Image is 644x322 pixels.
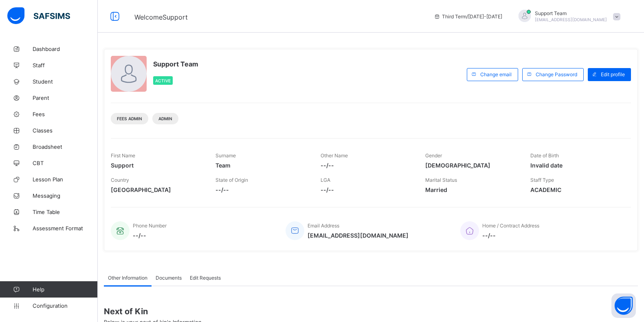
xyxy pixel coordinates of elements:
span: Support Team [535,10,607,16]
span: Invalid date [530,162,623,169]
div: SupportTeam [510,10,624,23]
span: ACADEMIC [530,186,623,193]
span: Staff [33,62,98,68]
span: Support [111,162,203,169]
span: Home / Contract Address [482,223,539,229]
span: Edit Requests [190,275,221,281]
span: Surname [215,152,236,159]
span: Other Name [321,152,348,159]
span: Email Address [308,223,339,229]
span: Assessment Format [33,225,98,232]
span: [DEMOGRAPHIC_DATA] [425,162,518,169]
span: Team [215,162,308,169]
span: Other Information [108,275,147,281]
span: [EMAIL_ADDRESS][DOMAIN_NAME] [535,17,607,22]
span: Staff Type [530,177,554,183]
span: --/-- [321,162,413,169]
span: Marital Status [425,177,457,183]
span: Parent [33,95,98,101]
span: Support Team [153,60,198,68]
span: Lesson Plan [33,176,98,183]
span: Documents [156,275,182,281]
span: [EMAIL_ADDRESS][DOMAIN_NAME] [308,232,409,239]
span: Date of Birth [530,152,559,159]
span: Country [111,177,129,183]
img: safsims [7,7,70,24]
span: Phone Number [133,223,167,229]
span: Next of Kin [104,307,638,316]
span: Messaging [33,192,98,199]
button: Open asap [611,293,636,318]
span: Classes [33,127,98,134]
span: Student [33,78,98,85]
span: Active [155,78,171,83]
span: Fees [33,111,98,117]
span: Welcome Support [134,13,188,21]
span: Help [33,286,97,293]
span: Configuration [33,302,97,309]
span: LGA [321,177,330,183]
span: Fees Admin [117,116,142,121]
span: Time Table [33,209,98,215]
span: Change email [480,71,512,77]
span: session/term information [434,13,502,20]
span: [GEOGRAPHIC_DATA] [111,186,203,193]
span: --/-- [482,232,539,239]
span: --/-- [215,186,308,193]
span: CBT [33,160,98,166]
span: Broadsheet [33,143,98,150]
span: Married [425,186,518,193]
span: First Name [111,152,135,159]
span: Admin [158,116,172,121]
span: Change Password [536,71,577,77]
span: Dashboard [33,46,98,52]
span: --/-- [321,186,413,193]
span: Edit profile [601,71,625,77]
span: State of Origin [215,177,248,183]
span: Gender [425,152,442,159]
span: --/-- [133,232,167,239]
